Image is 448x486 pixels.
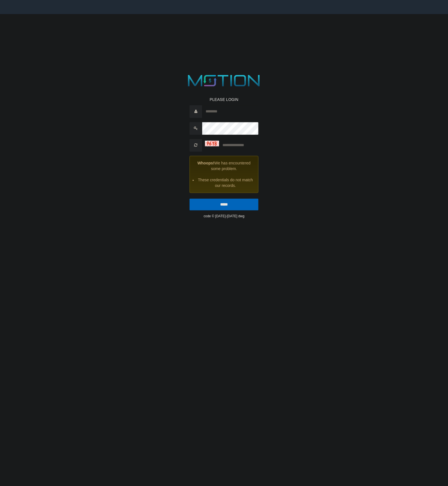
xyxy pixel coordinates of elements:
strong: Whoops! [197,161,214,165]
img: captcha [205,141,219,146]
li: These credentials do not match our records. [197,177,254,188]
p: PLEASE LOGIN [190,97,258,102]
div: We has encountered some problem. [190,156,258,193]
small: code © [DATE]-[DATE] dwg [204,214,244,218]
img: MOTION_logo.png [185,73,263,88]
